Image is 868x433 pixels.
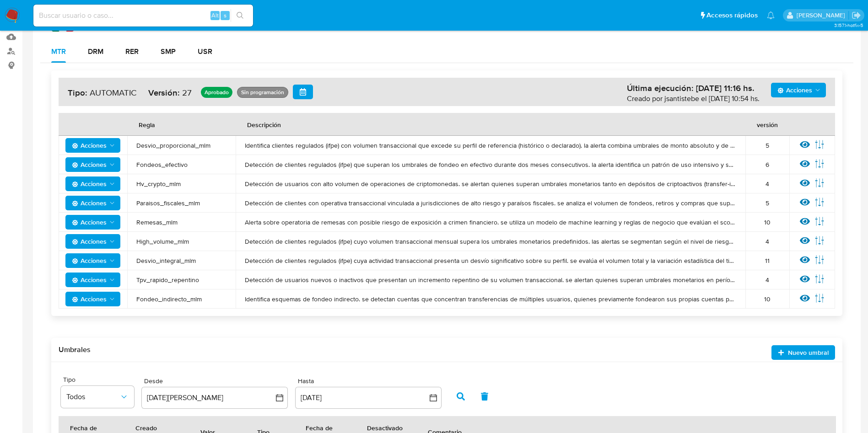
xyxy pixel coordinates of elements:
[834,21,863,29] span: 3.157.1-hotfix-5
[797,11,848,20] p: joaquin.santistebe@mercadolibre.com
[852,11,861,20] a: Salir
[211,11,219,20] span: Alt
[224,11,226,20] span: s
[706,11,758,20] span: Accesos rápidos
[767,11,775,19] a: Notificaciones
[33,10,253,21] input: Buscar usuario o caso...
[231,9,249,22] button: search-icon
